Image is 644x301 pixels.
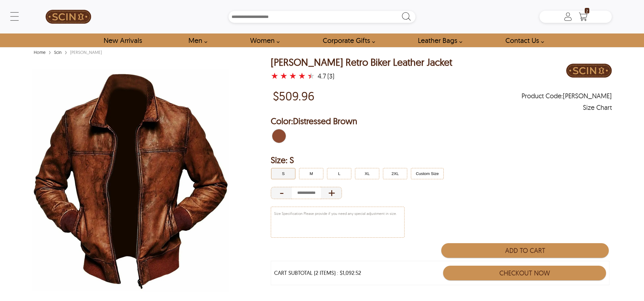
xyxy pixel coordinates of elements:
div: [PERSON_NAME] [69,49,103,55]
div: Size Chart [583,104,612,110]
div: 4.7 [318,73,326,79]
a: contact-us [498,33,547,47]
button: Click to select S [271,168,295,179]
div: (3) [327,73,334,79]
a: Shop Leather Corporate Gifts [316,33,378,47]
a: Scin [53,50,63,55]
span: Distressed Brown [293,116,357,126]
label: 3 rating [289,73,297,79]
div: Distressed Brown [271,128,287,144]
div: [PERSON_NAME] Retro Biker Leather Jacket [271,57,452,68]
button: Click to select XL [355,168,379,179]
label: 1 rating [271,73,278,79]
label: 5 rating [307,73,315,79]
span: Product Code: ABEL [522,93,612,99]
h1: Abel Retro Biker Leather Jacket [271,57,452,68]
img: Brand Logo PDP Image [566,57,612,84]
button: Add to Cart [441,243,609,258]
button: Click to select Custom Size [411,168,444,179]
a: SCIN [32,3,105,30]
a: shop men's leather jackets [181,33,211,47]
button: Click to select 2XL [383,168,407,179]
button: Checkout Now [443,266,606,280]
p: Price of $509.96 [273,89,315,103]
a: Shop Leather Bags [411,33,466,47]
span: 2 [585,8,589,13]
button: Click to select L [327,168,351,179]
span: › [49,47,51,57]
a: Home [32,50,47,55]
h2: Selected Filter by Size: S [271,154,612,166]
a: Abel Retro Biker Leather Jacket with a 4.666666666666667 Star Rating and 3 Product Review } [271,72,316,80]
label: 4 rating [298,73,306,79]
div: CART SUBTOTAL (2 ITEMS) : $1,092.52 [274,270,361,276]
span: › [65,47,67,57]
div: Decrease Quantity of Item [271,187,292,199]
button: Click to select M [299,168,323,179]
textarea: Size Specification Please provide if you need any special adjustment in size. [271,207,404,237]
a: Brand Logo PDP Image [566,57,612,86]
a: Shop New Arrivals [97,33,149,47]
img: SCIN [46,3,91,30]
a: Shopping Cart [577,12,589,21]
a: Shop Women Leather Jackets [243,33,283,47]
label: 2 rating [280,73,288,79]
div: Increase Quantity of Item [321,187,342,199]
h2: Selected Color: by Distressed Brown [271,115,612,127]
